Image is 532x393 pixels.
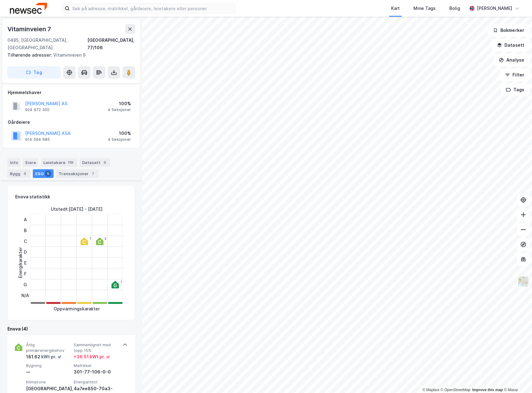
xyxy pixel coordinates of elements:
[87,37,135,51] div: [GEOGRAPHIC_DATA], 77/106
[7,158,20,167] div: Info
[7,24,52,34] div: Vitaminveien 7
[501,363,532,393] iframe: Chat Widget
[413,5,436,12] div: Mine Tags
[441,388,471,392] a: OpenStreetMap
[54,305,100,313] div: Oppvarmingskarakter
[477,5,512,12] div: [PERSON_NAME]
[104,237,107,240] div: 2
[80,158,110,167] div: Datasett
[517,276,529,287] img: Z
[108,130,131,137] div: 100%
[21,290,29,301] div: N/A
[33,169,54,178] div: ESG
[108,100,131,107] div: 100%
[89,237,91,240] div: 1
[90,171,96,177] div: 7
[108,137,131,142] div: 4 Seksjoner
[10,3,47,14] img: newsec-logo.f6e21ccffca1b3a03d2d.png
[51,205,102,213] div: Utstedt : [DATE] - [DATE]
[26,342,71,353] span: Årlig primærenergibehov
[15,193,50,201] div: Enova statistikk
[492,39,530,51] button: Datasett
[40,353,62,361] div: kWt pr. ㎡
[56,169,98,178] div: Transaksjoner
[7,37,87,51] div: 0485, [GEOGRAPHIC_DATA], [GEOGRAPHIC_DATA]
[21,225,29,236] div: B
[472,388,503,392] a: Improve this map
[74,379,119,385] span: Energiattest
[17,247,24,278] div: Energikarakter
[74,368,119,376] div: 301-77-106-0-0
[25,137,50,142] div: 914 594 685
[21,236,29,247] div: C
[391,5,400,12] div: Kart
[41,158,77,167] div: Leietakere
[74,342,119,353] span: Sammenlignet med topp 15%
[26,353,62,361] div: 181.62
[422,388,439,392] a: Mapbox
[120,280,122,284] div: 1
[7,52,53,58] span: Tilhørende adresser:
[7,66,61,79] button: Tag
[74,363,119,368] span: Matrikkel
[26,368,71,376] div: —
[102,159,108,166] div: 3
[7,51,130,59] div: Vitaminveien 9
[488,24,530,37] button: Bokmerker
[7,169,30,178] div: Bygg
[26,379,71,385] span: Klimasone
[21,214,29,225] div: A
[74,353,110,361] div: + 36.51 kWt pr. ㎡
[21,257,29,268] div: E
[501,84,530,96] button: Tags
[108,107,131,112] div: 4 Seksjoner
[7,325,135,333] div: Enova (4)
[22,171,28,177] div: 3
[501,363,532,393] div: Kontrollprogram for chat
[8,89,135,96] div: Hjemmelshaver
[8,119,135,126] div: Gårdeiere
[67,159,75,166] div: 119
[21,279,29,290] div: G
[26,363,71,368] span: Bygning
[21,247,29,257] div: D
[449,5,460,12] div: Bolig
[500,69,530,81] button: Filter
[494,54,530,66] button: Analyse
[21,268,29,279] div: F
[45,171,51,177] div: 5
[23,158,38,167] div: Eiere
[25,107,50,112] div: 924 972 300
[70,4,235,13] input: Søk på adresse, matrikkel, gårdeiere, leietakere eller personer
